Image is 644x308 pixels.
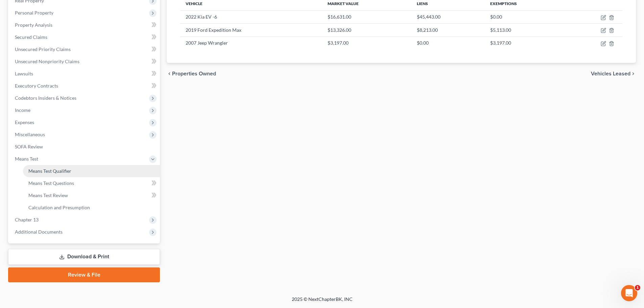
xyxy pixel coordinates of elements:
span: Secured Claims [15,34,47,40]
td: 2019 Ford Expedition Max [180,24,322,37]
td: $0.00 [485,10,565,23]
a: Calculation and Presumption [23,202,160,214]
a: Lawsuits [9,68,160,80]
span: Means Test [15,156,38,162]
span: Miscellaneous [15,132,45,137]
span: Unsecured Nonpriority Claims [15,58,79,64]
span: Additional Documents [15,229,63,235]
a: Secured Claims [9,31,160,43]
span: Vehicles Leased [591,71,630,76]
span: Income [15,107,30,113]
span: 1 [635,285,640,290]
a: Download & Print [8,249,160,265]
div: 2025 © NextChapterBK, INC [129,296,515,308]
a: Means Test Questions [23,177,160,189]
button: chevron_left Properties Owned [167,71,216,76]
a: Unsecured Priority Claims [9,43,160,55]
td: 2007 Jeep Wrangler [180,37,322,49]
iframe: Intercom live chat [621,285,637,301]
span: SOFA Review [15,144,43,149]
td: $0.00 [411,37,485,49]
span: Means Test Questions [28,180,74,186]
a: Means Test Qualifier [23,165,160,177]
span: Calculation and Presumption [28,205,90,210]
td: 2022 Kia EV -6 [180,10,322,23]
td: $13,326.00 [322,24,411,37]
td: $8,213.00 [411,24,485,37]
a: Executory Contracts [9,80,160,92]
td: $5,113.00 [485,24,565,37]
a: SOFA Review [9,141,160,153]
span: Executory Contracts [15,83,58,89]
span: Properties Owned [172,71,216,76]
td: $3,197.00 [485,37,565,49]
td: $3,197.00 [322,37,411,49]
button: Vehicles Leased chevron_right [591,71,636,76]
a: Review & File [8,267,160,282]
a: Means Test Review [23,189,160,202]
span: Expenses [15,119,34,125]
span: Lawsuits [15,71,33,76]
td: $16,631.00 [322,10,411,23]
span: Codebtors Insiders & Notices [15,95,76,101]
span: Means Test Review [28,192,68,198]
span: Personal Property [15,10,53,16]
span: Property Analysis [15,22,52,28]
a: Unsecured Nonpriority Claims [9,55,160,68]
span: Unsecured Priority Claims [15,46,71,52]
i: chevron_right [630,71,636,76]
a: Property Analysis [9,19,160,31]
span: Chapter 13 [15,217,39,222]
i: chevron_left [167,71,172,76]
td: $45,443.00 [411,10,485,23]
span: Means Test Qualifier [28,168,71,174]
